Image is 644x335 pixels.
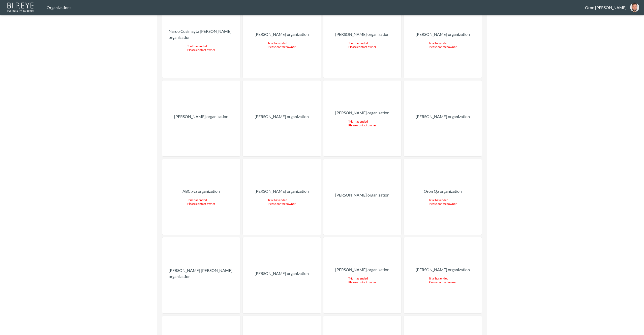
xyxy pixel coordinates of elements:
p: [PERSON_NAME] organization [255,31,309,37]
p: [PERSON_NAME] organization [416,31,470,37]
div: Trial has ended Please contact owner [348,120,376,127]
div: Oron [PERSON_NAME] [585,5,627,10]
div: Trial has ended Please contact owner [187,198,215,206]
p: [PERSON_NAME] [PERSON_NAME] organization [169,267,234,280]
p: [PERSON_NAME] organization [416,114,470,120]
p: [PERSON_NAME] organization [255,188,309,194]
div: Organizations [47,5,585,10]
div: Trial has ended Please contact owner [268,198,296,206]
div: Trial has ended Please contact owner [348,276,376,284]
div: Trial has ended Please contact owner [429,276,457,284]
div: Trial has ended Please contact owner [348,41,376,49]
p: [PERSON_NAME] organization [335,31,389,37]
p: [PERSON_NAME] organization [335,110,389,116]
div: Trial has ended Please contact owner [268,41,296,49]
p: [PERSON_NAME] organization [416,267,470,273]
p: Oron Qa organization [424,188,462,194]
div: Trial has ended Please contact owner [187,44,215,52]
div: Trial has ended Please contact owner [429,41,457,49]
img: bipeye-logo [6,1,35,13]
div: Trial has ended Please contact owner [429,198,457,206]
p: Nardo Cusimayta [PERSON_NAME] organization [169,28,234,40]
p: [PERSON_NAME] organization [255,114,309,120]
p: [PERSON_NAME] organization [255,270,309,276]
p: [PERSON_NAME] organization [335,192,389,198]
button: oron@bipeye.com [627,1,643,13]
p: [PERSON_NAME] organization [174,114,228,120]
p: ABC xyz organization [182,188,220,194]
p: [PERSON_NAME] organization [335,267,389,273]
img: f7df4f0b1e237398fe25aedd0497c453 [630,3,639,12]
